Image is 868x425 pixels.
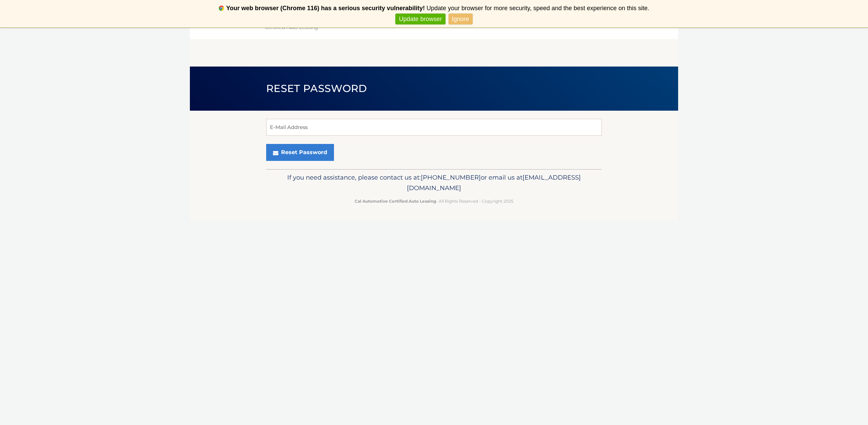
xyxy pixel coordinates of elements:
p: If you need assistance, please contact us at: or email us at [271,172,597,194]
b: Your web browser (Chrome 116) has a serious security vulnerability! [226,5,425,12]
button: Reset Password [266,144,334,161]
strong: Cal Automotive Certified Auto Leasing [355,199,436,204]
p: - All Rights Reserved - Copyright 2025 [271,198,597,205]
span: [PHONE_NUMBER] [421,173,481,181]
span: Update your browser for more security, speed and the best experience on this site. [427,5,649,12]
input: E-Mail Address [266,119,602,136]
a: Ignore [449,14,473,25]
span: Reset Password [266,82,367,95]
a: Update browser [395,14,445,25]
